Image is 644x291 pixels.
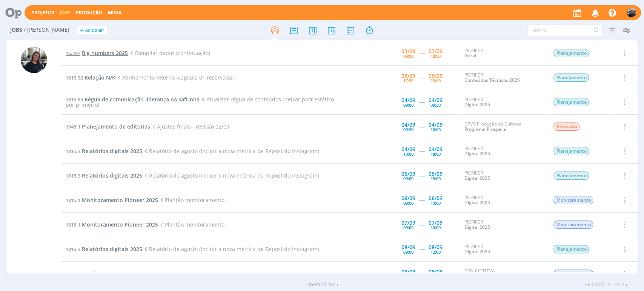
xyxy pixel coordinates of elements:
span: de [615,281,620,288]
div: 04/09 [401,122,415,127]
img: M [627,8,636,17]
div: 05/09 [429,171,443,176]
div: PIONEER [464,195,542,206]
div: 03/09 [429,73,443,78]
span: Relatórios digitais 2025 [82,147,142,155]
a: 16.297Big numbers 2025 [66,49,128,57]
div: 08/09 [429,245,443,250]
div: 18:00 [430,54,441,58]
span: / [PERSON_NAME] [24,27,69,33]
span: Planejamento [553,172,589,180]
a: Conteúdos Técnicos 2025 [464,77,520,83]
div: 09:00 [403,103,413,107]
span: Monitoramento Pioneer 2025 [82,196,158,204]
button: Projetos [29,10,57,16]
a: Digital 2025 [464,101,490,108]
span: ----- [419,49,425,57]
div: 08/09 [401,245,415,250]
span: Plantão monitoramento [158,221,224,228]
span: Big numbers 2025 [82,49,128,57]
span: Relatórios digitais 2025 [82,245,142,253]
span: 1815.1 [66,197,80,204]
div: 06/09 [401,196,415,201]
div: BPA_CORTEVA [464,268,542,279]
div: 04/09 [429,147,443,152]
span: Monitoramento [553,270,593,278]
a: Digital 2025 [464,150,490,157]
span: 1817.1 [66,270,80,277]
img: M [21,47,47,73]
a: 1948.1Planejamento de editorias [66,123,150,130]
a: Programa Prospera [464,126,506,132]
span: + [80,26,84,34]
a: 1815.65Régua de comunicação liderança na safrinha [66,96,200,103]
span: Planejamento de editorias [82,123,150,130]
span: Alinhamento interno [capsula 01 reservada] [115,74,234,81]
span: ----- [419,245,425,253]
span: ----- [419,196,425,204]
a: 1815.1Monitoramento Pioneer 2025 [66,196,158,204]
div: 05/09 [401,171,415,176]
span: Planejamento [553,74,589,82]
span: ----- [419,172,425,179]
span: Exibindo [585,281,605,288]
span: Jobs [10,27,22,33]
span: Ajustes finais - revisão 02/09 [150,123,229,130]
div: 10:00 [430,127,441,132]
span: Monitoramento [553,221,593,229]
span: Relatório de agosto (incluir a nova métrica de Repost do Instagram) [142,245,319,253]
div: 03/09 [401,49,415,54]
div: PIONEER [464,146,542,157]
button: Mídia [106,10,124,16]
span: Relatório de agosto (incluir a nova métrica de Repost do Instagram) [142,172,319,179]
span: Planejamento [553,98,589,106]
div: 04/09 [429,98,443,103]
div: 09:30 [403,127,413,132]
div: PIONEER [464,170,542,181]
span: Monitoramento Pioneer 2025 [82,221,158,228]
span: Planejamento [553,245,589,253]
a: 1815.1Monitoramento Pioneer 2025 [66,221,158,228]
a: Jobs [60,9,71,16]
span: 1815.1 [66,221,80,228]
span: Régua de comunicação liderança na safrinha [85,96,200,103]
span: 1815.65 [66,96,83,103]
a: Digital 2025 [464,199,490,206]
span: Monitoramento [553,196,593,204]
div: 10:00 [403,152,413,156]
div: 09:00 [403,176,413,181]
div: 04/09 [429,122,443,127]
button: M [626,6,636,19]
div: 10:00 [430,201,441,205]
span: 1815.3 [66,148,80,155]
span: 1815.3 [66,172,80,179]
div: 09:00 [403,54,413,58]
a: 1816.32Relação N/K [66,74,115,81]
a: Digital 2025 [464,248,490,255]
div: 09:00 [403,250,413,254]
div: 12:00 [430,250,441,254]
div: 17:30 [403,78,413,83]
span: 22 [606,281,612,288]
div: 18:00 [430,78,441,83]
span: ----- [419,221,425,228]
div: 03/09 [429,49,443,54]
button: Jobs [57,10,73,16]
span: ----- [419,74,425,81]
a: Geral [464,52,476,59]
a: Produção [76,9,102,16]
span: ----- [419,123,425,130]
div: 09:00 [403,201,413,205]
div: 07/09 [429,220,443,225]
span: 45 [622,281,627,288]
span: Planejamento [553,49,589,57]
span: Relatório de agosto (incluir a nova métrica de Repost do Instagram) [142,147,319,155]
span: 1816.32 [66,74,83,81]
div: 06/09 [429,196,443,201]
span: Monitoramento BPA 2025 [82,270,148,277]
span: ----- [419,98,425,106]
a: Projetos [31,9,54,16]
span: Adicionar [85,28,104,33]
span: Relatórios digitais 2025 [82,172,142,179]
div: 09:30 [430,103,441,107]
